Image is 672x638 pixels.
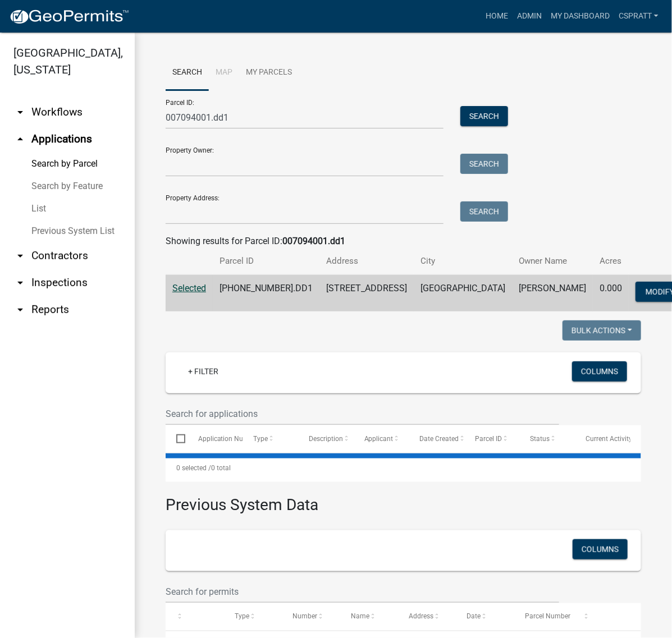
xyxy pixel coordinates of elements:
datatable-header-cell: Address [398,603,456,630]
datatable-header-cell: Parcel Number [514,603,573,630]
strong: 007094001.dd1 [282,236,345,246]
i: arrow_drop_down [13,105,27,119]
a: cspratt [614,6,663,27]
span: Parcel Number [525,612,570,620]
i: arrow_drop_down [13,303,27,316]
datatable-header-cell: Current Activity [575,425,630,452]
td: [GEOGRAPHIC_DATA] [414,275,512,312]
a: Admin [513,6,546,27]
datatable-header-cell: Applicant [353,425,409,452]
datatable-header-cell: Status [520,425,575,452]
span: 0 selected / [176,464,211,472]
span: Date Created [419,435,459,443]
span: Date [467,612,481,620]
i: arrow_drop_down [13,276,27,290]
div: 0 total [166,454,641,482]
datatable-header-cell: Parcel ID [464,425,520,452]
span: Number [292,612,317,620]
a: My Dashboard [546,6,614,27]
th: Address [319,248,414,274]
h3: Previous System Data [166,482,641,517]
input: Search for applications [166,402,559,425]
th: Owner Name [512,248,593,274]
span: Current Activity [586,435,632,443]
span: Parcel ID [475,435,502,443]
datatable-header-cell: Application Number [187,425,243,452]
button: Search [460,106,508,126]
span: Applicant [364,435,394,443]
span: Type [235,612,249,620]
th: City [414,248,512,274]
a: Selected [172,283,206,293]
a: My Parcels [239,55,299,91]
a: + Filter [179,361,227,382]
datatable-header-cell: Description [298,425,354,452]
span: Name [351,612,369,620]
input: Search for permits [166,580,559,603]
datatable-header-cell: Type [224,603,282,630]
td: [PERSON_NAME] [512,275,593,312]
th: Parcel ID [213,248,319,274]
button: Columns [573,539,628,559]
button: Columns [572,361,627,382]
i: arrow_drop_up [13,132,27,146]
datatable-header-cell: Select [166,425,187,452]
i: arrow_drop_down [13,249,27,263]
th: Acres [593,248,629,274]
span: Address [409,612,433,620]
datatable-header-cell: Name [340,603,399,630]
a: Home [481,6,513,27]
button: Search [460,201,508,222]
datatable-header-cell: Type [243,425,298,452]
button: Bulk Actions [563,320,641,341]
datatable-header-cell: Number [282,603,340,630]
span: Type [253,435,268,443]
span: Status [531,435,550,443]
a: Search [166,55,209,91]
span: Application Number [198,435,259,443]
td: 0.000 [593,275,629,312]
datatable-header-cell: Date [456,603,515,630]
datatable-header-cell: Date Created [409,425,464,452]
td: [PHONE_NUMBER].DD1 [213,275,319,312]
span: Description [309,435,343,443]
td: [STREET_ADDRESS] [319,275,414,312]
button: Search [460,154,508,174]
div: Showing results for Parcel ID: [166,235,641,248]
